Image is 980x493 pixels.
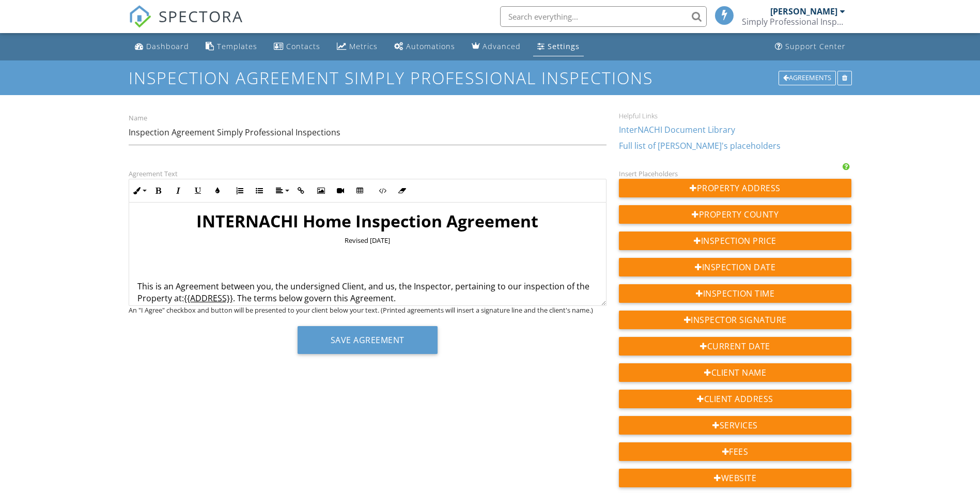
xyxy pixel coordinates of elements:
span: SPECTORA [159,5,243,27]
a: Agreements [779,72,837,82]
button: Bold (Ctrl+B) [149,181,168,201]
div: Inspector Signature [619,311,852,329]
input: Search everything... [500,6,707,27]
a: Automations (Basic) [390,37,459,56]
h1: Inspection Agreement Simply Professional Inspections [129,69,852,87]
a: Templates [201,37,261,56]
button: Inline Style [129,181,149,201]
label: Insert Placeholders [619,169,678,178]
a: Contacts [270,37,324,56]
a: InterNACHI Document Library [619,124,735,135]
a: Support Center [771,37,850,56]
button: Clear Formatting [392,181,412,201]
div: Automations [406,41,455,51]
button: Insert Table [350,181,370,201]
div: Support Center [785,41,846,51]
button: Save Agreement [298,326,438,354]
div: Client Name [619,363,852,382]
button: Insert Video [331,181,350,201]
div: Website [619,469,852,487]
div: Property County [619,205,852,224]
button: Colors [208,181,227,201]
div: Contacts [286,41,320,51]
a: Full list of [PERSON_NAME]'s placeholders [619,140,781,151]
div: [PERSON_NAME] [770,6,837,17]
div: Settings [548,41,580,51]
div: Services [619,416,852,435]
a: Settings [533,37,584,56]
div: Property Address [619,179,852,197]
div: Inspection Price [619,232,852,250]
div: Inspection Time [619,284,852,303]
button: Code View [372,181,392,201]
button: Italic (Ctrl+I) [168,181,188,201]
div: Client Address [619,390,852,408]
div: Agreements [779,71,836,85]
div: An "I Agree" checkbox and button will be presented to your client below your text. (Printed agree... [129,306,606,314]
button: Align [272,181,291,201]
div: Simply Professional Inspections [742,17,845,27]
a: Metrics [333,37,382,56]
label: Name [129,114,147,123]
button: Unordered List [250,181,269,201]
button: Ordered List [230,181,250,201]
button: Insert Image (Ctrl+P) [311,181,331,201]
span: {{ADDRESS}} [184,292,233,304]
div: Fees [619,442,852,461]
div: Current Date [619,337,852,356]
div: Advanced [483,41,521,51]
div: Metrics [349,41,378,51]
a: Dashboard [131,37,193,56]
div: Helpful Links [619,112,852,120]
button: Underline (Ctrl+U) [188,181,208,201]
p: This is an Agreement between you, the undersigned Client, and us, the Inspector, pertaining to ou... [137,281,598,304]
a: SPECTORA [129,14,243,36]
div: Dashboard [146,41,189,51]
label: Agreement Text [129,169,178,178]
p: Revised [DATE] [137,236,598,245]
button: Insert Link (Ctrl+K) [291,181,311,201]
div: Inspection Date [619,258,852,276]
a: Advanced [468,37,525,56]
img: The Best Home Inspection Software - Spectora [129,5,151,28]
div: Templates [217,41,257,51]
h1: INTERNACHI Home Inspection Agreement [137,211,598,232]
